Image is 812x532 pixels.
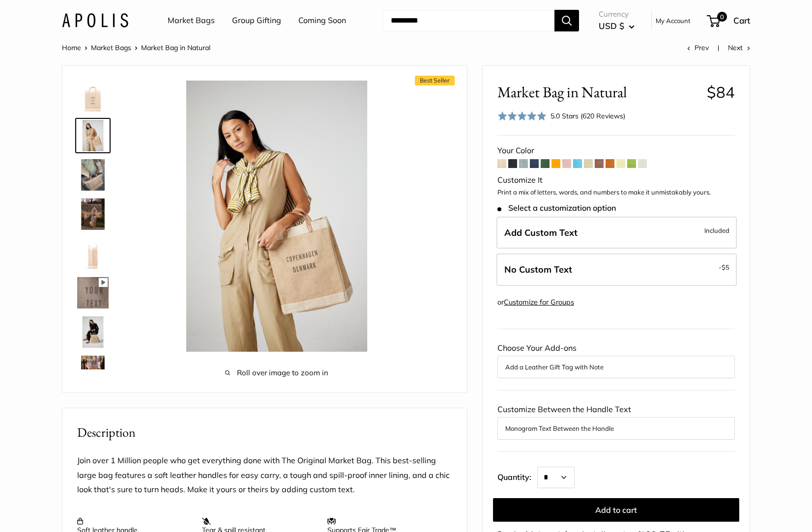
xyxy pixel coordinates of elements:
img: Market Bag in Natural [77,316,109,348]
img: Market Bag in Natural [77,81,109,112]
div: Customize It [497,173,735,188]
a: Market Bags [168,13,215,28]
span: Market Bag in Natural [141,43,210,52]
p: Print a mix of letters, words, and numbers to make it unmistakably yours. [497,188,735,197]
span: Included [704,224,729,236]
a: Market Bag in Natural [75,118,111,153]
div: Your Color [497,143,735,158]
img: Apolis [62,13,128,28]
a: Market Bags [91,43,131,52]
h2: Description [77,423,452,442]
button: Add to cart [493,498,739,522]
button: USD $ [599,18,635,34]
a: Group Gifting [232,13,281,28]
span: $84 [707,83,735,102]
a: Market Bag in Natural [75,314,111,350]
span: Select a customization option [497,203,616,213]
span: Market Bag in Natural [497,83,699,101]
label: Leave Blank [496,253,737,286]
div: or [497,296,574,309]
span: - [719,261,729,273]
a: 0 Cart [708,13,750,28]
a: Coming Soon [298,13,346,28]
img: description_13" wide, 18" high, 8" deep; handles: 3.5" [77,238,109,269]
div: Customize Between the Handle Text [497,402,735,440]
a: description_13" wide, 18" high, 8" deep; handles: 3.5" [75,236,111,271]
span: Currency [599,7,635,21]
span: 0 [717,12,727,22]
img: Market Bag in Natural [77,198,109,230]
img: Market Bag in Natural [77,120,109,151]
span: Add Custom Text [504,227,578,238]
span: $5 [722,263,729,271]
label: Add Custom Text [496,217,737,249]
a: Market Bag in Natural [75,354,111,389]
a: Prev [687,43,709,52]
span: USD $ [599,21,624,31]
div: 5.0 Stars (620 Reviews) [497,109,625,123]
a: Market Bag in Natural [75,275,111,310]
span: Roll over image to zoom in [141,366,412,380]
div: Choose Your Add-ons [497,341,735,378]
img: Market Bag in Natural [77,356,109,387]
a: Home [62,43,81,52]
span: Best Seller [415,76,455,85]
a: Market Bag in Natural [75,157,111,193]
span: No Custom Text [504,264,572,275]
a: Customize for Groups [504,298,574,307]
img: Market Bag in Natural [141,81,412,352]
nav: Breadcrumb [62,41,210,54]
button: Add a Leather Gift Tag with Note [505,361,727,373]
img: Market Bag in Natural [77,277,109,308]
label: Quantity: [497,464,537,488]
button: Search [554,10,579,31]
span: Cart [733,15,750,26]
div: 5.0 Stars (620 Reviews) [551,111,625,121]
a: Market Bag in Natural [75,79,111,114]
a: Market Bag in Natural [75,196,111,232]
p: Join over 1 Million people who get everything done with The Original Market Bag. This best-sellin... [77,453,452,498]
a: Next [728,43,750,52]
img: Market Bag in Natural [77,159,109,191]
button: Monogram Text Between the Handle [505,422,727,434]
a: My Account [656,15,691,27]
input: Search... [383,10,554,31]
